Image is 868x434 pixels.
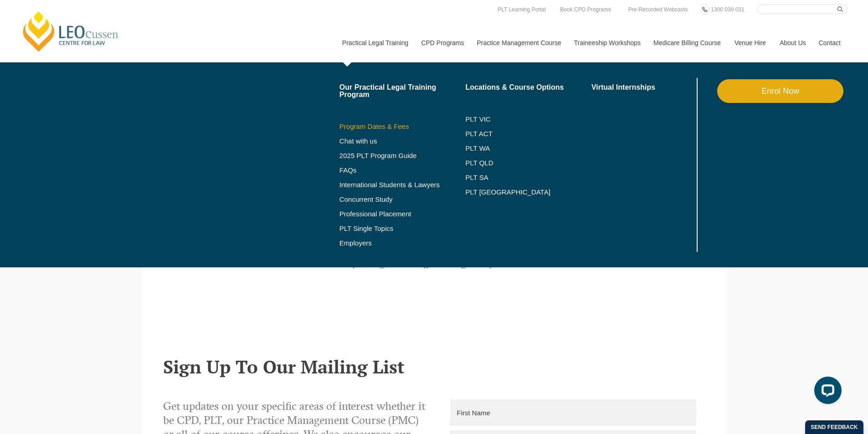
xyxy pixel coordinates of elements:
[339,240,466,247] a: Employers
[353,259,492,268] a: [EMAIL_ADDRESS][DOMAIN_NAME]
[465,130,591,138] a: PLT ACT
[339,138,466,145] a: Chat with us
[339,196,466,203] a: Concurrent Study
[465,84,591,91] a: Locations & Course Options
[567,23,647,62] a: Traineeship Workshops
[339,225,466,232] a: PLT Single Topics
[773,23,812,62] a: About Us
[339,167,466,174] a: FAQs
[717,79,843,103] a: Enrol Now
[339,123,466,130] a: Program Dates & Fees
[558,5,613,15] a: Book CPD Programs
[339,210,466,218] a: Professional Placement
[647,23,728,62] a: Medicare Billing Course
[339,181,466,189] a: International Students & Lawyers
[450,399,696,426] input: First Name
[709,5,746,15] a: 1300 039 031
[728,23,773,62] a: Venue Hire
[711,6,744,13] span: 1300 039 031
[812,23,847,62] a: Contact
[339,152,443,159] a: 2025 PLT Program Guide
[626,5,690,15] a: Pre-Recorded Webcasts
[807,373,845,411] iframe: LiveChat chat widget
[163,357,705,377] h2: Sign Up To Our Mailing List
[335,23,415,62] a: Practical Legal Training
[495,5,548,15] a: PLT Learning Portal
[470,23,567,62] a: Practice Management Course
[465,189,591,196] a: PLT [GEOGRAPHIC_DATA]
[21,10,121,53] a: [PERSON_NAME] Centre for Law
[591,84,695,91] a: Virtual Internships
[465,145,569,152] a: PLT WA
[465,174,591,181] a: PLT SA
[339,84,466,98] a: Our Practical Legal Training Program
[465,159,591,167] a: PLT QLD
[414,23,470,62] a: CPD Programs
[465,116,591,123] a: PLT VIC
